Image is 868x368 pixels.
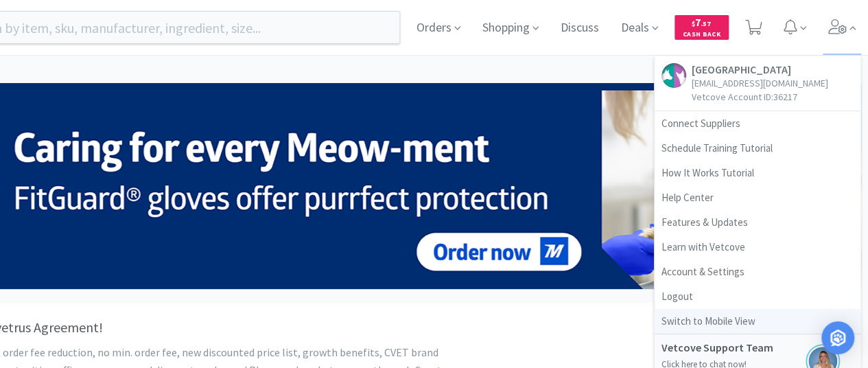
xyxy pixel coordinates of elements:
a: Features & Updates [655,210,860,235]
span: 7 [692,16,711,29]
div: Open Intercom Messenger [821,321,854,354]
h5: [GEOGRAPHIC_DATA] [692,63,828,76]
span: Cash Back [683,31,720,40]
span: . 57 [701,19,711,28]
a: $7.57Cash Back [675,9,729,46]
a: How It Works Tutorial [655,161,860,185]
a: Connect Suppliers [655,111,860,136]
a: Schedule Training Tutorial [655,136,860,161]
p: [EMAIL_ADDRESS][DOMAIN_NAME] [692,76,828,90]
a: [GEOGRAPHIC_DATA][EMAIL_ADDRESS][DOMAIN_NAME]Vetcove Account ID:36217 [655,56,860,111]
span: $ [692,19,695,28]
p: Vetcove Account ID: 36217 [692,90,828,104]
h5: Vetcove Support Team [661,341,799,354]
a: Learn with Vetcove [655,235,860,260]
a: Account & Settings [655,260,860,284]
a: Discuss [555,22,605,34]
a: Help Center [655,185,860,210]
a: Logout [655,284,860,309]
a: Switch to Mobile View [655,309,860,334]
